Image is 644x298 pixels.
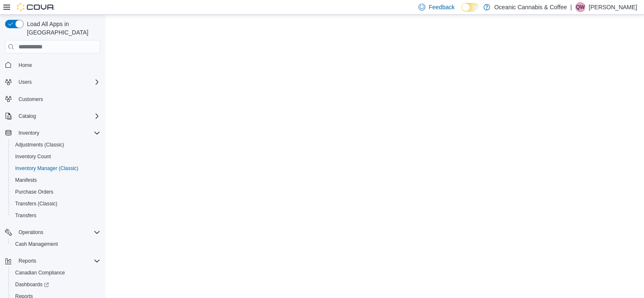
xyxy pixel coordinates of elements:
[12,152,54,162] a: Inventory Count
[15,241,58,247] span: Cash Management
[12,163,100,173] span: Inventory Manager (Classic)
[8,198,104,210] button: Transfers (Classic)
[12,140,100,150] span: Adjustments (Classic)
[17,3,55,11] img: Cova
[8,139,104,151] button: Adjustments (Classic)
[15,227,100,237] span: Operations
[576,2,585,12] span: QW
[12,239,100,249] span: Cash Management
[2,93,104,105] button: Customers
[15,94,46,104] a: Customers
[15,200,57,207] span: Transfers (Classic)
[15,256,100,266] span: Reports
[494,2,567,12] p: Oceanic Cannabis & Coffee
[12,175,100,185] span: Manifests
[8,151,104,162] button: Inventory Count
[12,152,100,162] span: Inventory Count
[12,163,82,173] a: Inventory Manager (Classic)
[2,59,104,71] button: Home
[12,199,61,209] a: Transfers (Classic)
[15,128,100,138] span: Inventory
[462,12,462,12] span: Dark Mode
[12,210,40,221] a: Transfers
[12,268,100,278] span: Canadian Compliance
[12,140,67,150] a: Adjustments (Classic)
[15,111,100,121] span: Catalog
[15,227,47,237] button: Operations
[19,130,39,136] span: Inventory
[12,279,100,290] span: Dashboards
[575,2,585,12] div: Quentin White
[8,267,104,279] button: Canadian Compliance
[462,3,479,12] input: Dark Mode
[15,256,40,266] button: Reports
[429,3,454,11] span: Feedback
[8,162,104,174] button: Inventory Manager (Classic)
[15,77,100,87] span: Users
[12,210,100,221] span: Transfers
[19,229,43,236] span: Operations
[12,239,61,249] a: Cash Management
[19,96,43,103] span: Customers
[2,255,104,267] button: Reports
[2,127,104,139] button: Inventory
[12,199,100,209] span: Transfers (Classic)
[15,269,65,276] span: Canadian Compliance
[24,20,100,37] span: Load All Apps in [GEOGRAPHIC_DATA]
[8,279,104,290] a: Dashboards
[15,281,49,288] span: Dashboards
[15,60,35,70] a: Home
[15,59,100,70] span: Home
[15,189,54,195] span: Purchase Orders
[15,177,37,184] span: Manifests
[19,79,32,85] span: Users
[15,153,51,160] span: Inventory Count
[8,174,104,186] button: Manifests
[15,77,35,87] button: Users
[589,2,637,12] p: [PERSON_NAME]
[15,128,43,138] button: Inventory
[19,62,32,69] span: Home
[15,212,36,219] span: Transfers
[12,268,68,278] a: Canadian Compliance
[2,110,104,122] button: Catalog
[12,175,40,185] a: Manifests
[15,141,64,148] span: Adjustments (Classic)
[8,210,104,221] button: Transfers
[15,111,39,121] button: Catalog
[12,279,52,290] a: Dashboards
[15,165,78,172] span: Inventory Manager (Classic)
[19,258,36,264] span: Reports
[15,94,100,104] span: Customers
[12,187,57,197] a: Purchase Orders
[2,226,104,238] button: Operations
[8,186,104,198] button: Purchase Orders
[12,187,100,197] span: Purchase Orders
[8,238,104,250] button: Cash Management
[570,2,572,12] p: |
[19,113,36,120] span: Catalog
[2,76,104,88] button: Users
